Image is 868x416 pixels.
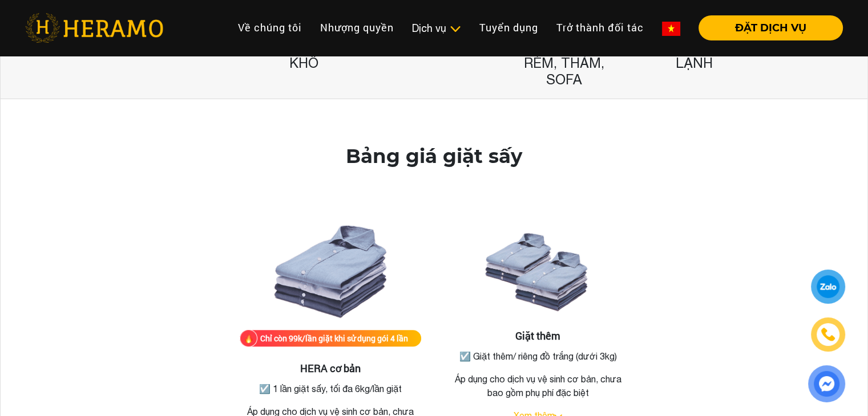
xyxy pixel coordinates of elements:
img: phone-icon [822,328,835,341]
h3: Giặt thêm [447,330,629,342]
div: Chỉ còn 99k/lần giặt khi sử dụng gói 4 lần [260,332,408,344]
a: phone-icon [813,319,843,350]
img: subToggleIcon [449,23,461,35]
a: Tuyển dụng [470,15,547,40]
img: fire.png [240,329,257,347]
h2: Vệ sinh Nệm, Rèm, Thảm, SOFA [508,38,621,87]
div: Dịch vụ [412,21,461,36]
a: ĐẶT DỊCH VỤ [689,23,843,33]
img: Giặt thêm [481,216,595,330]
a: Về chúng tôi [229,15,311,40]
img: HERA cơ bản [273,216,387,330]
p: Áp dụng cho dịch vụ vệ sinh cơ bản, chưa bao gồm phụ phí đặc biệt [447,372,629,399]
p: ☑️ Giặt thêm/ riêng đồ trắng (dưới 3kg) [450,349,627,363]
a: Trở thành đối tác [547,15,653,40]
p: ☑️ 1 lần giặt sấy, tối đa 6kg/lần giặt [242,382,419,395]
img: heramo-logo.png [25,13,163,43]
h3: HERA cơ bản [240,362,421,375]
a: Nhượng quyền [311,15,403,40]
img: vn-flag.png [662,22,680,36]
button: ĐẶT DỊCH VỤ [699,15,843,40]
h2: Bảng giá giặt sấy [346,145,522,168]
